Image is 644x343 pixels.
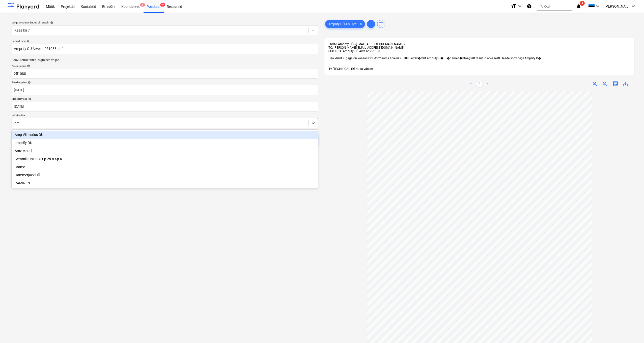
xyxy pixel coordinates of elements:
span: SUBJECT: Amprify OÜ Arve nr 251088 [328,49,380,53]
div: amprify OÜ [12,139,318,147]
span: clear [358,21,364,27]
span: zoom_in [592,81,598,87]
p: Vali ettevõte [12,114,318,118]
button: Otsi [537,2,572,11]
span: FROM: Amprify OÜ <[EMAIL_ADDRESS][DOMAIN_NAME]> [328,42,405,46]
span: help [27,97,31,100]
span: help [25,40,30,43]
a: Next page [484,81,490,87]
i: keyboard_arrow_down [517,3,523,9]
span: chat [612,81,618,87]
input: Tähtaega pole määratud [12,102,318,112]
i: Abikeskus [527,3,532,9]
span: help [49,21,53,24]
span: 9+ [160,3,165,7]
p: Soovi korral täitke järgmised väljad [12,58,318,62]
span: 1 [580,1,585,6]
span: help [26,64,30,67]
span: sort [378,21,384,27]
div: Arve number [12,64,318,68]
span: Näita vähem [355,67,373,71]
div: Amprify OÜ Arv...pdf [325,20,365,28]
span: Hea klient Kirjaga on kaasas PDF-formaadis arve nr 251088 ettev�ttelt Amprify O�. T�name t�htaegs... [328,56,541,60]
span: search [539,4,543,8]
div: Ceramika NETTO Sp.zo.o.Sp.K. [12,155,318,163]
span: zoom_out [602,81,608,87]
div: Valige dokumendi tüüp või projekt [12,21,318,24]
i: notifications [576,3,581,9]
input: Arve kuupäeva pole määratud. [12,85,318,95]
span: save_alt [622,81,628,87]
a: Previous page [468,81,474,87]
span: add [368,21,374,27]
input: Arve number [12,69,318,79]
span: [PERSON_NAME][GEOGRAPHIC_DATA] [605,4,630,8]
div: Maksetähtaeg [12,97,318,100]
i: keyboard_arrow_down [595,3,601,9]
div: Põhifaili nimi [12,39,318,43]
input: Põhifaili nimi [12,44,318,54]
span: TO: [PERSON_NAME][EMAIL_ADDRESS][DOMAIN_NAME] [328,46,404,49]
i: format_size [511,3,517,9]
div: Arve kuupäev [12,81,318,84]
a: Page 1 is your current page [476,81,482,87]
span: IP: [TECHNICAL_ID] [328,67,355,71]
div: Amp Viimistlus OÜ [12,131,318,139]
span: help [27,81,31,84]
i: keyboard_arrow_down [630,3,636,9]
span: 5 [140,3,145,7]
span: Amprify OÜ Arv...pdf [325,22,360,26]
div: Amv Metall [12,147,318,155]
div: Cramo [12,163,318,171]
div: Hammerjack OÜ [12,171,318,179]
div: RAMIRENT [12,179,318,187]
